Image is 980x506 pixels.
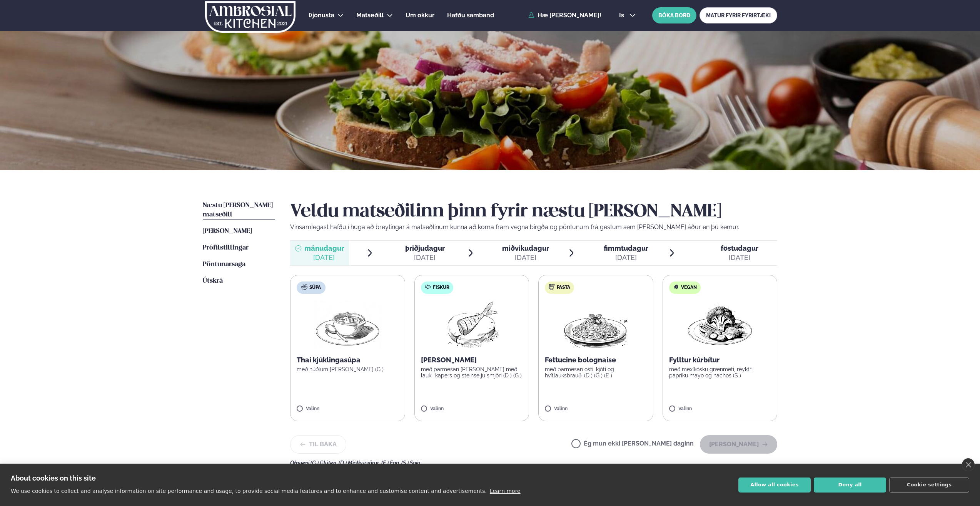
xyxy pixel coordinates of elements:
p: We use cookies to collect and analyse information on site performance and usage, to provide socia... [11,488,487,494]
div: [DATE] [604,253,648,262]
p: [PERSON_NAME] [421,355,523,365]
p: Vinsamlegast hafðu í huga að breytingar á matseðlinum kunna að koma fram vegna birgða og pöntunum... [290,223,777,232]
a: MATUR FYRIR FYRIRTÆKI [700,7,777,23]
a: Þjónusta [309,11,334,20]
p: Fettucine bolognaise [545,355,647,365]
div: [DATE] [405,253,445,262]
img: Vegan.png [686,300,754,349]
span: Prófílstillingar [203,245,249,251]
span: Útskrá [203,278,223,284]
button: Til baka [290,435,346,454]
div: [DATE] [304,253,344,262]
a: Útskrá [203,276,223,286]
img: Soup.png [314,300,381,349]
div: [DATE] [721,253,758,262]
a: Hæ [PERSON_NAME]! [528,12,601,19]
div: Ofnæmi: [290,460,777,466]
img: pasta.svg [549,284,555,290]
a: Hafðu samband [447,11,494,20]
button: [PERSON_NAME] [700,435,777,454]
img: Fish.png [437,300,506,349]
span: föstudagur [721,244,758,252]
span: (G ) Glúten , [311,460,339,466]
button: Cookie settings [889,478,969,493]
button: BÓKA BORÐ [652,7,696,23]
span: Hafðu samband [447,12,494,19]
span: Súpa [309,285,321,291]
a: [PERSON_NAME] [203,227,252,236]
img: soup.svg [301,284,307,290]
a: close [962,458,975,471]
span: is [619,12,626,18]
strong: About cookies on this site [11,474,96,482]
span: Um okkur [406,12,434,19]
button: Deny all [814,478,886,493]
p: Fylltur kúrbítur [669,355,771,365]
div: [DATE] [502,253,549,262]
span: [PERSON_NAME] [203,228,252,235]
p: með parmesan [PERSON_NAME] með lauki, kapers og steinselju smjöri (D ) (G ) [421,366,523,379]
p: Thai kjúklingasúpa [297,355,399,365]
a: Learn more [490,488,521,494]
span: Pasta [557,285,570,291]
span: Þjónusta [309,12,334,19]
button: is [613,12,642,18]
span: þriðjudagur [405,244,445,252]
a: Um okkur [406,11,434,20]
p: með parmesan osti, kjöti og hvítlauksbrauði (D ) (G ) (E ) [545,366,647,379]
span: miðvikudagur [502,244,549,252]
span: Vegan [681,285,697,291]
a: Pöntunarsaga [203,260,245,269]
p: með núðlum [PERSON_NAME] (G ) [297,366,399,372]
span: (D ) Mjólkurvörur , [339,460,381,466]
img: Spagetti.png [562,300,629,349]
span: fimmtudagur [604,244,648,252]
span: Fiskur [433,285,449,291]
button: Allow all cookies [738,478,811,493]
span: (E ) Egg , [381,460,401,466]
h2: Veldu matseðilinn þinn fyrir næstu [PERSON_NAME] [290,201,777,223]
a: Næstu [PERSON_NAME] matseðill [203,201,275,219]
a: Matseðill [356,11,384,20]
img: fish.svg [425,284,431,290]
a: Prófílstillingar [203,243,249,253]
span: mánudagur [304,244,344,252]
p: með mexíkósku grænmeti, reyktri papriku mayo og nachos (S ) [669,366,771,379]
span: (S ) Soja [401,460,421,466]
span: Matseðill [356,12,384,19]
span: Pöntunarsaga [203,261,245,268]
img: logo [204,1,296,33]
span: Næstu [PERSON_NAME] matseðill [203,202,273,218]
img: Vegan.svg [673,284,679,290]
